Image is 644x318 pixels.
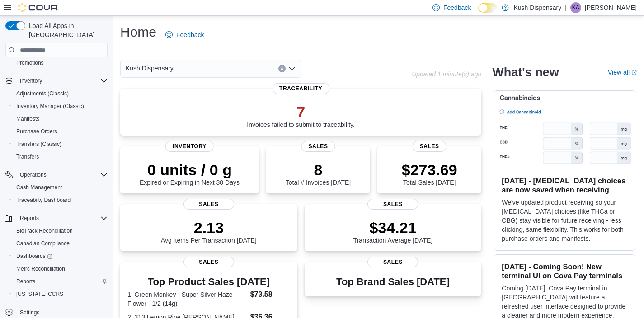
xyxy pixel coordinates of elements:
[16,115,39,122] span: Manifests
[9,288,111,300] button: [US_STATE] CCRS
[161,219,257,244] div: Avg Items Per Transaction [DATE]
[16,184,62,191] span: Cash Management
[413,141,447,152] span: Sales
[353,219,433,244] div: Transaction Average [DATE]
[631,70,637,75] svg: External link
[13,263,108,274] span: Metrc Reconciliation
[13,139,108,150] span: Transfers (Classic)
[570,2,581,13] div: Katy Anderson
[13,289,67,299] a: [US_STATE] CCRS
[16,290,63,298] span: [US_STATE] CCRS
[16,227,73,234] span: BioTrack Reconciliation
[13,113,108,124] span: Manifests
[9,194,111,206] button: Traceabilty Dashboard
[162,26,207,44] a: Feedback
[9,250,111,262] a: Dashboards
[402,161,457,179] p: $273.69
[9,138,111,150] button: Transfers (Classic)
[9,87,111,100] button: Adjustments (Classic)
[443,3,471,12] span: Feedback
[16,253,52,260] span: Dashboards
[608,69,637,76] a: View allExternal link
[286,161,351,186] div: Total # Invoices [DATE]
[20,171,47,178] span: Operations
[301,141,335,152] span: Sales
[16,140,61,148] span: Transfers (Classic)
[127,290,247,308] dt: 1. Green Monkey - Super Silver Haze Flower - 1/2 (14g)
[565,2,567,13] p: |
[16,75,108,86] span: Inventory
[161,219,257,237] p: 2.13
[13,57,108,68] span: Promotions
[13,225,108,236] span: BioTrack Reconciliation
[183,199,234,210] span: Sales
[120,23,156,41] h1: Home
[402,161,457,186] div: Total Sales [DATE]
[13,57,47,68] a: Promotions
[502,198,627,243] p: We've updated product receiving so your [MEDICAL_DATA] choices (like THCa or CBG) stay visible fo...
[13,113,43,124] a: Manifests
[140,161,240,179] p: 0 units / 0 g
[9,275,111,288] button: Reports
[13,238,108,249] span: Canadian Compliance
[176,30,204,39] span: Feedback
[367,199,418,210] span: Sales
[250,289,290,300] dd: $73.58
[353,219,433,237] p: $34.21
[16,169,50,180] button: Operations
[16,128,57,135] span: Purchase Orders
[2,212,111,224] button: Reports
[9,100,111,112] button: Inventory Manager (Classic)
[18,3,59,12] img: Cova
[20,309,39,316] span: Settings
[13,88,72,99] a: Adjustments (Classic)
[16,240,70,247] span: Canadian Compliance
[16,278,35,285] span: Reports
[16,307,43,318] a: Settings
[502,262,627,280] h3: [DATE] - Coming Soon! New terminal UI on Cova Pay terminals
[16,265,65,272] span: Metrc Reconciliation
[247,103,355,128] div: Invoices failed to submit to traceability.
[278,65,286,72] button: Clear input
[478,3,497,13] input: Dark Mode
[502,176,627,194] h3: [DATE] - [MEDICAL_DATA] choices are now saved when receiving
[272,83,329,94] span: Traceability
[13,195,108,206] span: Traceabilty Dashboard
[13,139,65,150] a: Transfers (Classic)
[16,59,44,66] span: Promotions
[126,63,174,74] span: Kush Dispensary
[9,150,111,163] button: Transfers
[13,276,39,287] a: Reports
[572,2,579,13] span: KA
[585,2,637,13] p: [PERSON_NAME]
[13,251,108,262] span: Dashboards
[16,307,108,318] span: Settings
[20,77,42,84] span: Inventory
[13,289,108,299] span: Washington CCRS
[288,65,296,72] button: Open list of options
[13,151,108,162] span: Transfers
[13,126,108,137] span: Purchase Orders
[165,141,214,152] span: Inventory
[20,215,39,222] span: Reports
[13,101,108,112] span: Inventory Manager (Classic)
[13,88,108,99] span: Adjustments (Classic)
[9,237,111,250] button: Canadian Compliance
[25,21,108,39] span: Load All Apps in [GEOGRAPHIC_DATA]
[16,153,39,160] span: Transfers
[13,238,73,249] a: Canadian Compliance
[336,276,450,287] h3: Top Brand Sales [DATE]
[9,56,111,69] button: Promotions
[16,103,84,110] span: Inventory Manager (Classic)
[13,195,74,206] a: Traceabilty Dashboard
[513,2,561,13] p: Kush Dispensary
[9,224,111,237] button: BioTrack Reconciliation
[9,262,111,275] button: Metrc Reconciliation
[16,213,42,224] button: Reports
[247,103,355,121] p: 7
[13,225,76,236] a: BioTrack Reconciliation
[9,125,111,138] button: Purchase Orders
[13,182,66,193] a: Cash Management
[183,257,234,267] span: Sales
[367,257,418,267] span: Sales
